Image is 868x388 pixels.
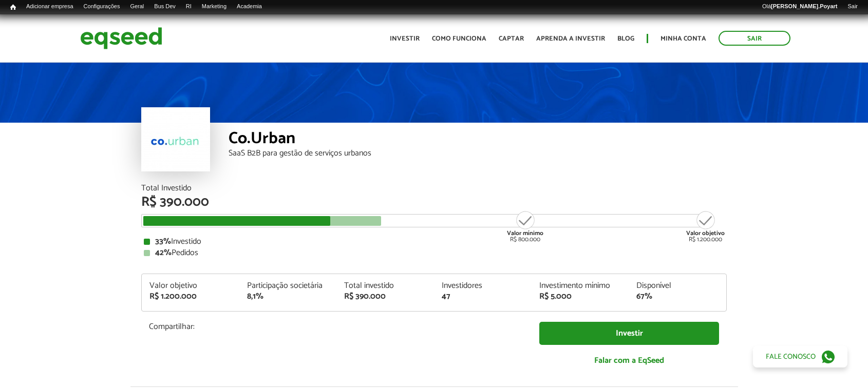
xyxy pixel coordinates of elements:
div: Disponível [636,282,719,290]
a: Sair [719,31,790,46]
a: Blog [617,35,634,42]
div: Investidores [442,282,524,290]
div: Co.Urban [229,130,727,149]
a: Academia [232,3,267,11]
a: Como funciona [432,35,486,42]
a: Bus Dev [149,3,181,11]
a: RI [181,3,197,11]
a: Início [5,3,21,12]
a: Marketing [197,3,232,11]
span: Início [10,4,16,11]
div: R$ 800.000 [506,210,544,243]
img: EqSeed [80,25,162,52]
a: Falar com a EqSeed [539,350,719,371]
div: Total Investido [141,184,727,192]
a: Captar [499,35,524,42]
a: Sair [842,3,863,11]
a: Fale conosco [753,346,847,367]
a: Configurações [79,3,125,11]
div: R$ 5.000 [539,293,621,301]
div: R$ 390.000 [344,293,426,301]
a: Olá[PERSON_NAME].Poyart [757,3,843,11]
div: Pedidos [144,249,724,257]
div: 67% [636,293,719,301]
div: Total investido [344,282,426,290]
strong: 33% [155,235,171,248]
a: Investir [539,322,719,345]
strong: Valor mínimo [507,228,543,238]
a: Adicionar empresa [21,3,79,11]
a: Investir [390,35,420,42]
div: Valor objetivo [149,282,232,290]
div: R$ 1.200.000 [149,293,232,301]
div: Investimento mínimo [539,282,621,290]
strong: Valor objetivo [686,228,725,238]
a: Minha conta [661,35,706,42]
div: 8,1% [247,293,329,301]
p: Compartilhar: [149,322,524,332]
a: Geral [125,3,149,11]
div: R$ 390.000 [141,196,727,209]
strong: 42% [155,246,172,260]
a: Aprenda a investir [536,35,605,42]
div: Investido [144,238,724,246]
div: Participação societária [247,282,329,290]
div: 47 [442,293,524,301]
strong: [PERSON_NAME].Poyart [771,3,837,9]
div: R$ 1.200.000 [686,210,725,243]
div: SaaS B2B para gestão de serviços urbanos [229,149,727,158]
